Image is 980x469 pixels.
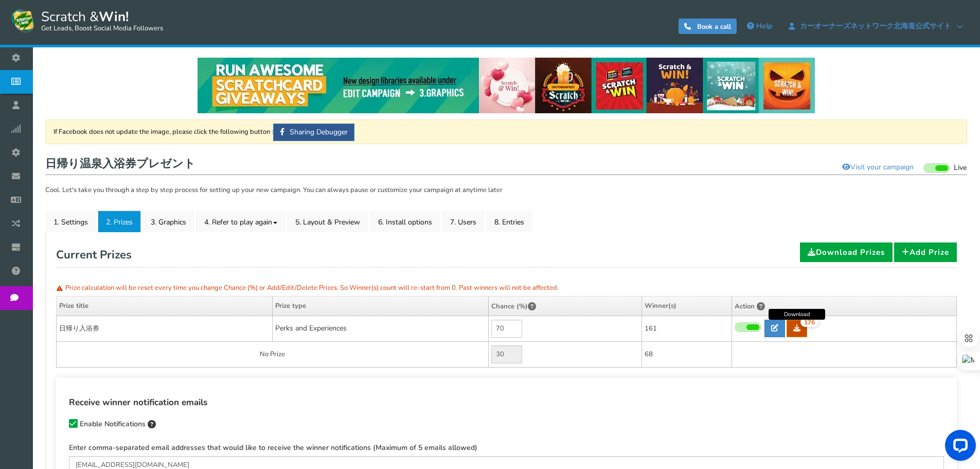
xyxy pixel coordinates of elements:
span: 176 [800,318,818,327]
a: 7. Users [442,211,485,232]
span: Scratch & [36,8,163,33]
a: 6. Install options [370,211,440,232]
a: 2. Prizes [98,211,141,232]
span: カーオーナーズネットワーク北海道公式サイト [795,22,956,30]
a: 4. Refer to play again [196,211,286,232]
div: v 4.0.25 [29,16,50,25]
h4: Receive winner notification emails [69,396,944,410]
span: Help [756,21,772,31]
a: 176 [787,320,807,337]
a: Book a call [679,19,737,34]
a: 3. Graphics [142,211,194,232]
span: Book a call [697,22,731,31]
img: website_grey.svg [16,27,25,36]
div: ドメイン概要 [46,62,86,68]
td: 68 [642,341,732,367]
td: 日帰り入浴券 [57,316,273,341]
a: 8. Entries [486,211,532,232]
img: tab_keywords_by_traffic_grey.svg [108,61,116,69]
h2: Current Prizes [56,242,132,267]
p: Prize calculation will be reset every time you change Chance (%) or Add/Edit/Delete Prizes. So Wi... [56,281,957,296]
th: Prize type [273,296,489,316]
span: Live [954,163,967,173]
div: If Facebook does not update the image, please click the following button : [45,119,967,144]
a: 1. Settings [45,211,96,232]
div: Download [769,309,825,320]
a: Add Prize [894,242,957,262]
a: Sharing Debugger [273,124,354,141]
a: Scratch &Win! Get Leads, Boost Social Media Followers [10,8,163,33]
strong: Win! [99,8,129,26]
img: logo_orange.svg [16,16,25,25]
th: Chance (%) [489,296,642,316]
td: 161 [642,316,732,341]
img: tab_domain_overview_orange.svg [35,61,43,69]
label: Enter comma-separated email addresses that would like to receive the winner notifications (Maximu... [69,443,477,453]
a: Visit your campaign [835,159,920,176]
p: Cool. Let's take you through a step by step process for setting up your new campaign. You can alw... [45,185,967,196]
iframe: LiveChat chat widget [937,426,980,469]
span: Perks and Experiences [275,323,347,333]
div: キーワード流入 [119,62,166,68]
small: Get Leads, Boost Social Media Followers [41,25,163,33]
img: festival-poster-2020.webp [198,58,815,113]
span: Enable Notifications [80,419,146,429]
div: ドメイン: [DOMAIN_NAME] [27,27,119,36]
a: Help [742,18,777,34]
th: Action [732,296,957,316]
a: 5. Layout & Preview [287,211,368,232]
a: Download Prizes [800,242,893,262]
th: Winner(s) [642,296,732,316]
h1: 日帰り温泉入浴券プレゼント [45,154,967,175]
img: Scratch and Win [10,8,36,33]
th: Prize title [57,296,273,316]
input: Value not editable [491,345,522,363]
td: No Prize [57,341,489,367]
